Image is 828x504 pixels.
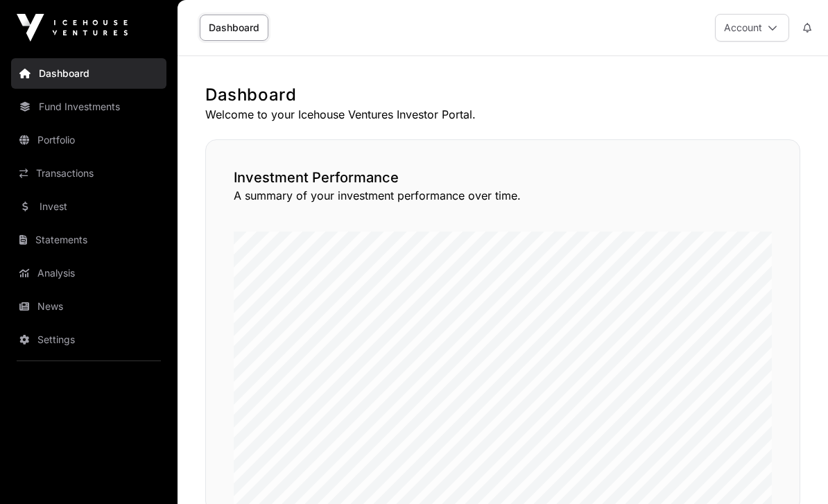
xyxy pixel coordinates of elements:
a: News [11,291,166,322]
a: Invest [11,191,166,222]
a: Transactions [11,158,166,189]
p: A summary of your investment performance over time. [234,187,772,204]
h1: Dashboard [205,84,800,106]
a: Portfolio [11,125,166,155]
a: Settings [11,324,166,355]
button: Account [715,14,789,42]
a: Statements [11,225,166,255]
img: Icehouse Ventures Logo [17,14,128,42]
div: 聊天小组件 [759,437,828,504]
a: Analysis [11,258,166,288]
iframe: Chat Widget [759,437,828,504]
a: Dashboard [11,58,166,89]
p: Welcome to your Icehouse Ventures Investor Portal. [205,106,800,123]
h2: Investment Performance [234,168,772,187]
a: Fund Investments [11,92,166,122]
a: Dashboard [200,15,268,41]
